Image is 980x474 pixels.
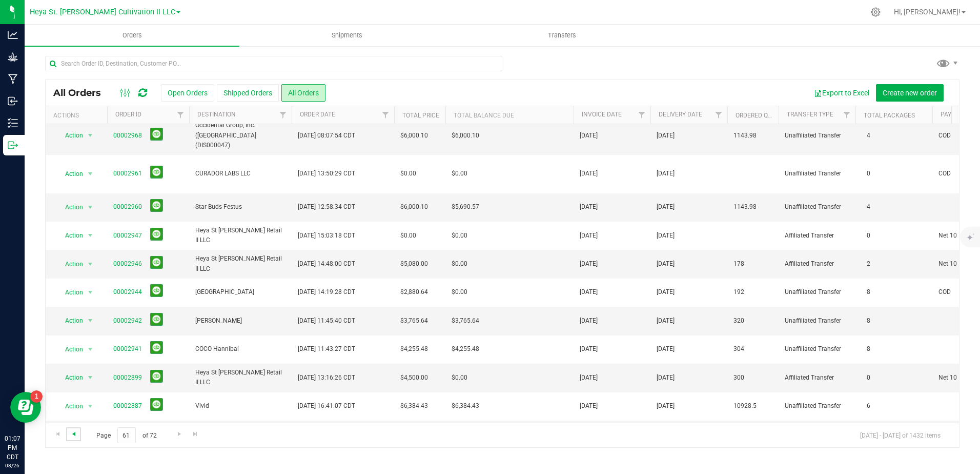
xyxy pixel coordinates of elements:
inline-svg: Inventory [8,118,18,128]
th: Total Balance Due [445,106,574,124]
span: Action [56,257,84,271]
p: 01:07 PM CDT [5,434,20,462]
span: [DATE] [580,131,598,141]
span: Star Buds Festus [195,202,285,212]
span: Affiliated Transfer [785,231,849,241]
a: 00002968 [113,131,142,141]
a: Orders [25,25,239,46]
a: Ordered qty [736,112,775,119]
span: [DATE] [657,231,675,241]
span: $2,880.64 [400,287,428,297]
span: [DATE] [580,316,598,326]
span: Transfers [534,31,590,40]
span: Action [56,370,84,385]
span: [DATE] [580,401,598,411]
span: select [84,228,97,243]
a: Shipments [239,25,454,46]
span: select [84,399,97,413]
span: Action [56,228,84,243]
span: 2 [862,256,875,271]
span: 178 [733,259,744,269]
span: Unaffiliated Transfer [785,169,849,179]
span: $6,384.43 [452,401,479,411]
a: Transfer Type [787,111,833,118]
span: [DATE] [657,401,675,411]
span: [DATE] 08:07:54 CDT [298,131,355,141]
span: [GEOGRAPHIC_DATA] [195,287,285,297]
span: [DATE] [580,231,598,241]
span: Affiliated Transfer [785,259,849,269]
p: 08/26 [5,462,20,469]
span: Vivid [195,401,285,411]
span: [DATE] [580,344,598,354]
a: Total Packages [864,112,915,119]
span: $5,080.00 [400,259,428,269]
inline-svg: Outbound [8,140,18,150]
span: 192 [733,287,744,297]
span: $3,765.64 [400,316,428,326]
span: $4,500.00 [400,373,428,383]
a: Delivery Date [659,111,702,118]
span: Unaffiliated Transfer [785,202,849,212]
span: [DATE] - [DATE] of 1432 items [852,427,949,443]
div: Manage settings [869,7,882,17]
span: [DATE] [657,373,675,383]
a: Filter [839,106,855,124]
inline-svg: Analytics [8,30,18,40]
span: $4,255.48 [400,344,428,354]
button: All Orders [281,84,325,102]
a: Go to the previous page [66,427,81,441]
span: 1143.98 [733,202,757,212]
a: Filter [634,106,650,124]
span: $0.00 [452,169,467,179]
a: Order Date [300,111,335,118]
span: 304 [733,344,744,354]
span: 300 [733,373,744,383]
span: Hi, [PERSON_NAME]! [894,8,961,16]
span: $6,000.10 [400,131,428,141]
span: $0.00 [452,373,467,383]
span: [DATE] [580,202,598,212]
span: [DATE] [657,169,675,179]
span: 320 [733,316,744,326]
iframe: Resource center [10,392,41,423]
span: select [84,200,97,214]
span: Heya St. [PERSON_NAME] Cultivation II LLC [30,8,175,16]
span: 10928.5 [733,401,757,411]
a: 00002942 [113,316,142,326]
span: [DATE] [657,202,675,212]
span: Heya St [PERSON_NAME] Retail II LLC [195,226,285,245]
span: Unaffiliated Transfer [785,287,849,297]
a: 00002887 [113,401,142,411]
span: $0.00 [452,231,467,241]
a: Filter [172,106,189,124]
input: 61 [117,427,136,443]
span: [DATE] [657,344,675,354]
span: Action [56,342,84,357]
span: Heya St [PERSON_NAME] Retail II LLC [195,368,285,387]
span: Unaffiliated Transfer [785,131,849,141]
span: 0 [862,370,875,385]
span: Page of 72 [88,427,165,443]
span: Action [56,167,84,181]
span: [DATE] [657,259,675,269]
span: $0.00 [452,259,467,269]
span: select [84,167,97,181]
a: 00002941 [113,344,142,354]
span: $0.00 [400,231,416,241]
span: [DATE] 13:16:26 CDT [298,373,355,383]
span: 8 [862,313,875,328]
span: select [84,313,97,328]
span: 6 [862,399,875,413]
iframe: Resource center unread badge [30,390,43,403]
span: Heya St [PERSON_NAME] Retail II LLC [195,254,285,273]
a: Destination [197,111,236,118]
span: Affiliated Transfer [785,373,849,383]
span: [DATE] [657,287,675,297]
span: Action [56,128,84,143]
span: select [84,128,97,143]
span: 4 [862,128,875,143]
span: [DATE] [580,373,598,383]
a: 00002946 [113,259,142,269]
